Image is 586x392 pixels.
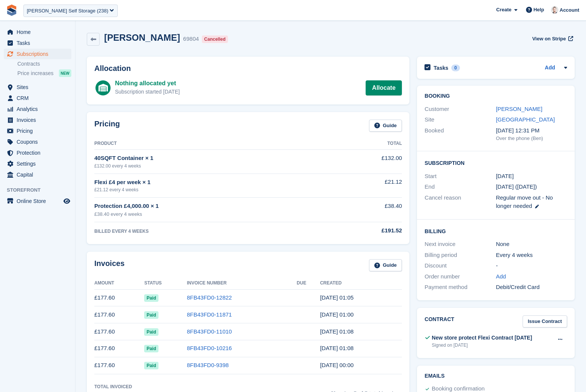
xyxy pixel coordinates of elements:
time: 2025-03-22 00:00:00 UTC [496,172,514,181]
div: None [496,240,567,249]
h2: Subscription [425,159,567,166]
span: Paid [144,294,158,302]
a: menu [4,126,71,136]
th: Invoice Number [187,277,297,289]
div: 40SQFT Container × 1 [94,154,328,163]
div: Cancelled [202,35,228,43]
span: Tasks [17,38,62,48]
div: Customer [425,105,496,114]
div: 0 [451,65,460,71]
a: 8FB43FD0-11871 [187,311,232,318]
h2: Contract [425,315,454,328]
th: Status [144,277,187,289]
div: [DATE] 12:31 PM [496,126,567,135]
div: 69804 [183,35,199,43]
div: Flexi £4 per week × 1 [94,178,328,187]
div: Payment method [425,283,496,292]
div: Total Invoiced [94,383,132,390]
a: menu [4,148,71,158]
div: Protection £4,000.00 × 1 [94,202,328,211]
a: Contracts [17,60,71,68]
time: 2025-06-14 00:00:31 UTC [320,311,354,318]
span: Pricing [17,126,62,136]
span: Online Store [17,196,62,206]
h2: Billing [425,227,567,235]
div: Billing period [425,251,496,260]
div: Every 4 weeks [496,251,567,260]
span: Paid [144,311,158,319]
a: Guide [369,259,402,272]
time: 2025-03-22 00:00:28 UTC [320,362,354,368]
div: £191.52 [328,226,402,235]
span: CRM [17,93,62,103]
a: menu [4,93,71,103]
span: [DATE] ([DATE]) [496,183,537,190]
th: Amount [94,277,144,289]
td: £38.40 [328,198,402,222]
img: Jeff Knox [551,6,558,14]
span: Paid [144,328,158,336]
h2: Emails [425,373,567,379]
td: £177.60 [94,340,144,357]
a: menu [4,115,71,125]
h2: Pricing [94,120,120,132]
span: Analytics [17,104,62,114]
span: Settings [17,158,62,169]
div: Over the phone (Ben) [496,135,567,142]
span: Coupons [17,137,62,147]
a: Price increases NEW [17,69,71,77]
th: Total [328,138,402,150]
div: New store protect Flexi Contract [DATE] [432,334,532,342]
a: View on Stripe [529,32,575,45]
h2: Invoices [94,259,125,272]
td: £177.60 [94,289,144,306]
h2: Booking [425,93,567,99]
a: menu [4,158,71,169]
a: menu [4,104,71,114]
div: Nothing allocated yet [115,79,180,88]
td: £177.60 [94,357,144,374]
a: menu [4,169,71,180]
span: Sites [17,82,62,92]
span: Create [496,6,511,14]
a: 8FB43FD0-9398 [187,362,229,368]
time: 2025-05-17 00:08:58 UTC [320,328,354,335]
div: - [496,261,567,270]
a: [PERSON_NAME] [496,106,542,112]
a: 8FB43FD0-10216 [187,345,232,351]
span: Account [560,6,579,14]
div: Site [425,115,496,124]
div: End [425,183,496,191]
div: Next invoice [425,240,496,249]
div: Start [425,172,496,181]
div: Cancel reason [425,194,496,211]
div: Discount [425,261,496,270]
div: Debit/Credit Card [496,283,567,292]
span: Price increases [17,70,54,77]
h2: Allocation [94,64,402,73]
th: Created [320,277,402,289]
a: Add [545,64,555,72]
div: £21.12 every 4 weeks [94,186,328,193]
a: Add [496,272,506,281]
a: Preview store [62,197,71,206]
a: Guide [369,120,402,132]
a: menu [4,82,71,92]
a: menu [4,196,71,206]
a: [GEOGRAPHIC_DATA] [496,116,555,123]
th: Due [297,277,320,289]
a: menu [4,137,71,147]
div: £132.00 every 4 weeks [94,163,328,169]
h2: [PERSON_NAME] [104,32,180,43]
span: Home [17,27,62,37]
span: Protection [17,148,62,158]
td: £177.60 [94,306,144,323]
a: menu [4,27,71,37]
td: £132.00 [328,150,402,174]
div: NEW [59,69,71,77]
td: £21.12 [328,174,402,197]
div: Booked [425,126,496,142]
span: Paid [144,345,158,352]
div: Subscription started [DATE] [115,88,180,96]
span: Subscriptions [17,49,62,59]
